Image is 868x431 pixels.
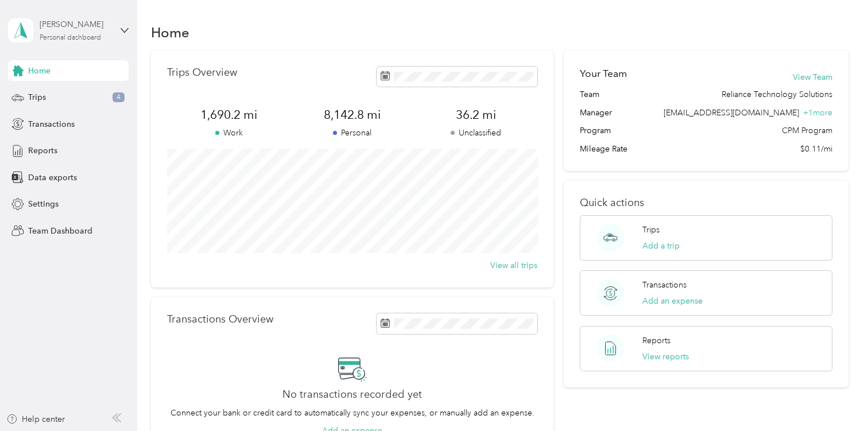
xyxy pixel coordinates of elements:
[803,108,832,118] span: + 1 more
[40,18,111,30] div: [PERSON_NAME]
[167,107,290,123] span: 1,690.2 mi
[580,125,611,137] span: Program
[642,240,680,252] button: Add a trip
[642,351,689,363] button: View reports
[414,127,537,139] p: Unclassified
[642,279,687,291] p: Transactions
[28,65,51,77] span: Home
[580,67,627,81] h2: Your Team
[167,127,290,139] p: Work
[782,125,832,137] span: CPM Program
[6,413,65,425] button: Help center
[580,88,599,100] span: Team
[290,107,414,123] span: 8,142.8 mi
[151,26,189,38] h1: Home
[580,143,627,155] span: Mileage Rate
[414,107,537,123] span: 36.2 mi
[28,225,92,237] span: Team Dashboard
[580,107,612,119] span: Manager
[28,118,75,130] span: Transactions
[793,71,832,83] button: View Team
[113,92,125,103] span: 4
[28,91,46,103] span: Trips
[28,172,77,184] span: Data exports
[170,407,534,419] p: Connect your bank or credit card to automatically sync your expenses, or manually add an expense.
[664,108,799,118] span: [EMAIL_ADDRESS][DOMAIN_NAME]
[40,34,101,41] div: Personal dashboard
[800,143,832,155] span: $0.11/mi
[642,224,660,236] p: Trips
[28,198,59,210] span: Settings
[167,313,273,325] p: Transactions Overview
[580,197,832,209] p: Quick actions
[490,259,537,271] button: View all trips
[722,88,832,100] span: Reliance Technology Solutions
[28,145,57,157] span: Reports
[642,335,671,347] p: Reports
[642,295,703,307] button: Add an expense
[167,67,237,79] p: Trips Overview
[290,127,414,139] p: Personal
[804,367,868,431] iframe: Everlance-gr Chat Button Frame
[282,389,422,401] h2: No transactions recorded yet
